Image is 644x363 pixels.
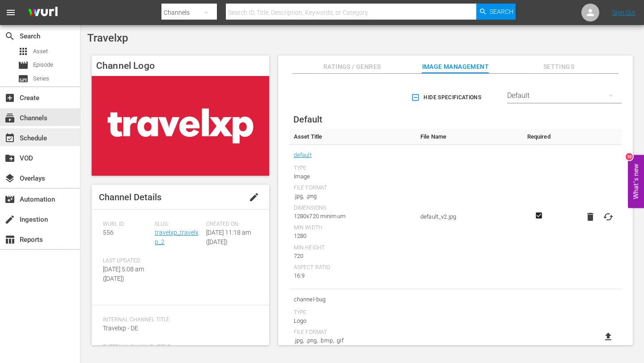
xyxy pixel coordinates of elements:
a: travelxp_travelxp_2 [155,229,199,245]
span: [DATE] 11:18 am ([DATE]) [206,229,251,245]
span: Travelxp [87,32,128,44]
h4: Channel Logo [92,55,269,76]
div: File Format [294,329,411,336]
div: Default [507,83,622,108]
span: Episode [33,60,53,69]
div: 720 [294,252,411,261]
span: Search [490,4,513,20]
span: Search [4,31,15,42]
span: Internal Channel Title: [103,317,254,324]
div: Aspect Ratio [294,264,411,271]
a: Sign Out [612,9,636,16]
img: Travelxp [92,76,269,176]
div: 10 [626,153,633,160]
span: VOD [4,153,15,164]
div: 16:9 [294,271,411,280]
img: ans4CAIJ8jUAAAAAAAAAAAAAAAAAAAAAAAAgQb4GAAAAAAAAAAAAAAAAAAAAAAAAJMjXAAAAAAAAAAAAAAAAAAAAAAAAgAT5G... [21,2,64,23]
a: default [294,149,312,161]
span: Automation [4,194,15,205]
span: Series [18,73,29,84]
span: menu [5,7,16,18]
div: .jpg, .png, .bmp, .gif [294,336,411,345]
div: 1280 [294,232,411,241]
th: Required [523,129,555,145]
span: Created On: [206,221,254,228]
div: Logo [294,317,411,325]
span: Travelxp - DE [103,325,138,332]
span: Default [293,114,322,125]
div: Dimensions [294,205,411,212]
span: Asset [18,46,29,57]
div: 1280x720 minimum [294,212,411,221]
div: Type [294,309,411,317]
div: Min Height [294,245,411,252]
span: Channel Details [99,192,161,203]
span: Hide Specifications [413,93,481,102]
span: Image Management [422,61,489,72]
span: Ratings / Genres [318,61,386,72]
svg: Required [534,211,544,219]
div: .jpg, .png [294,192,411,201]
span: Settings [525,61,592,72]
td: default_v2.jpg [416,145,523,289]
span: Series [33,74,49,83]
span: Schedule [4,133,15,144]
span: External Channel Title: [103,344,254,351]
span: Channels [4,113,15,123]
button: Open Feedback Widget [628,155,644,208]
div: Image [294,172,411,181]
button: edit [243,186,265,208]
span: edit [249,192,259,203]
span: 556 [103,229,114,236]
span: Last Updated: [103,257,150,265]
span: Asset [33,47,48,56]
span: Create [4,93,15,103]
span: Overlays [4,173,15,184]
span: channel-bug [294,294,411,305]
span: Ingestion [4,214,15,225]
div: Min Width [294,224,411,232]
span: Reports [4,234,15,245]
th: File Name [416,129,523,145]
button: Hide Specifications [409,85,485,110]
button: Search [476,4,516,20]
span: Slug: [155,221,202,228]
span: [DATE] 5:08 am ([DATE]) [103,266,144,282]
div: Type [294,165,411,172]
div: File Format [294,185,411,192]
span: Episode [18,60,29,71]
span: Wurl ID: [103,221,150,228]
th: Asset Title [289,129,416,145]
